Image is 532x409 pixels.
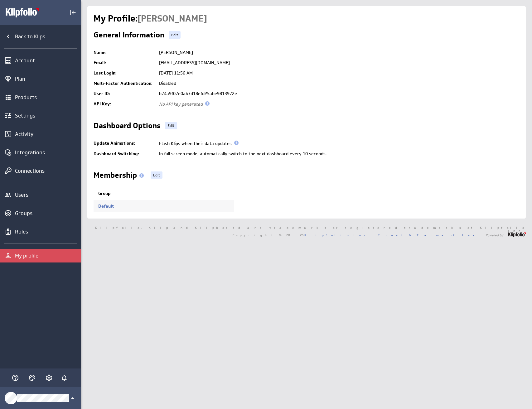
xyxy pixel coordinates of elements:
div: Help [10,373,21,383]
td: No API key generated [156,99,520,109]
td: Update Animations: [94,138,156,149]
td: Email: [94,58,156,68]
div: Notifications [59,373,70,383]
div: Account [15,57,80,64]
a: Default [98,203,114,209]
h1: My Profile: [94,12,207,25]
div: Settings [15,112,80,119]
div: Groups [15,210,80,217]
h2: Dashboard Options [94,122,161,132]
h2: General Information [94,31,164,41]
h2: Membership [94,171,146,181]
span: [DATE] 11:56 AM [159,70,193,76]
div: Collapse [68,7,78,18]
a: Edit [165,122,177,129]
span: Copyright © 2025 [233,233,371,237]
div: Back to Klips [15,33,80,40]
div: Products [15,94,80,101]
td: User ID: [94,89,156,99]
div: Roles [15,228,80,235]
td: [PERSON_NAME] [156,47,520,58]
div: My profile [15,252,80,259]
span: Abbe Hansson [138,13,207,24]
td: Flash Klips when their data updates [156,138,520,149]
a: Klipfolio Inc. [304,233,371,237]
div: Connections [15,167,80,174]
td: Disabled [156,78,520,89]
a: Edit [151,171,162,179]
div: Activity [15,131,80,137]
a: Edit [169,31,181,39]
td: Last Login: [94,68,156,78]
td: b74a9f07e0a47d18efd25abe9813972e [156,89,520,99]
div: Plan [15,75,80,82]
td: Dashboard Switching: [94,149,156,159]
th: Group [94,187,234,200]
img: Klipfolio account logo [5,7,49,17]
td: API Key: [94,99,156,109]
span: Powered by [486,233,503,237]
td: Multi-Factor Authentication: [94,78,156,89]
img: logo-footer.png [508,232,526,237]
div: Themes [27,373,37,383]
td: [EMAIL_ADDRESS][DOMAIN_NAME] [156,58,520,68]
svg: Account and settings [45,374,53,382]
a: Trust & Terms of Use [378,233,479,237]
div: Integrations [15,149,80,156]
td: In full screen mode, automatically switch to the next dashboard every 10 seconds. [156,149,520,159]
td: Name: [94,47,156,58]
span: Klipfolio, Klip and Klipboard are trademarks or registered trademarks of Klipfolio Inc. [90,226,526,232]
div: Account and settings [44,373,54,383]
div: Users [15,191,80,198]
svg: Themes [28,374,36,382]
